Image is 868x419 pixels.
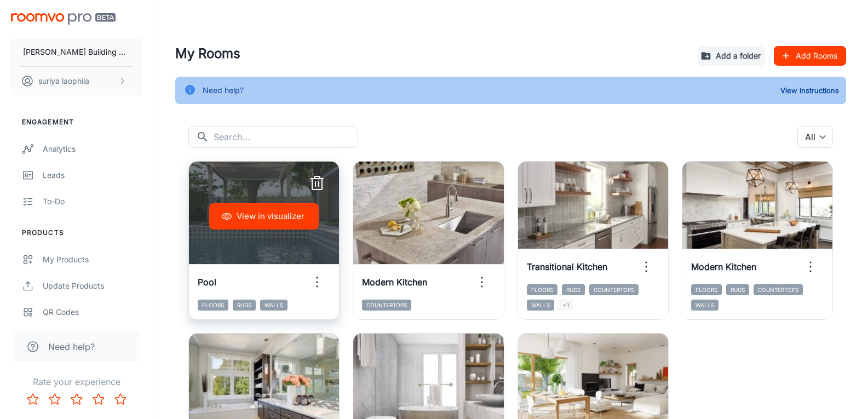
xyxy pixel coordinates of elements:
button: Rate 4 star [88,388,110,410]
h6: Pool [198,275,216,289]
div: Need help? [203,80,244,101]
div: To-do [43,196,142,208]
button: Add a folder [698,46,765,66]
div: All [797,126,833,148]
span: Floors [198,300,228,311]
h4: My Rooms [175,44,689,64]
button: Rate 5 star [110,388,131,410]
span: Floors [691,284,722,295]
span: Walls [527,300,554,311]
span: Rugs [562,284,585,295]
p: [PERSON_NAME] Building Material [23,46,130,58]
span: Walls [691,300,718,311]
button: Rate 3 star [66,388,88,410]
span: Countertops [754,284,803,295]
input: Search... [214,126,358,148]
span: Countertops [362,300,411,311]
button: Rate 1 star [22,388,44,410]
h6: Modern Kitchen [362,275,427,289]
span: Need help? [48,340,95,353]
span: Countertops [589,284,639,295]
div: Leads [43,169,142,181]
div: QR Codes [43,306,142,318]
span: +1 [559,300,573,311]
button: View in visualizer [209,203,319,229]
span: Floors [527,284,557,295]
div: Analytics [43,143,142,155]
span: Rugs [726,284,749,295]
button: Add Rooms [774,46,846,66]
h6: Transitional Kitchen [527,260,607,273]
button: [PERSON_NAME] Building Material [11,38,142,66]
p: suriya laophila [38,75,89,87]
div: My Products [43,254,142,266]
img: Roomvo PRO Beta [11,13,116,25]
div: Update Products [43,280,142,292]
span: Walls [260,300,288,311]
h6: Modern Kitchen [691,260,756,273]
button: suriya laophila [11,67,142,95]
button: Rate 2 star [44,388,66,410]
span: Rugs [233,300,256,311]
p: Rate your experience [9,375,144,388]
button: View Instructions [778,82,842,99]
